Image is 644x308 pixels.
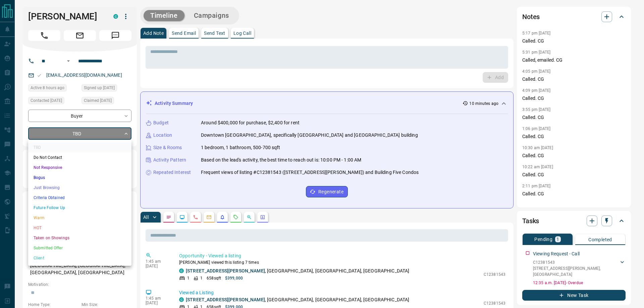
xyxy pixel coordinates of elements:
[28,253,131,263] li: Client
[28,183,131,193] li: Just Browsing
[28,163,131,173] li: Not Responsive
[28,233,131,243] li: Taken on Showings
[28,173,131,183] li: Bogus
[28,203,131,213] li: Future Follow Up
[28,213,131,223] li: Warm
[28,152,131,163] li: Do Not Contact
[28,223,131,233] li: HOT
[28,193,131,203] li: Criteria Obtained
[28,243,131,253] li: Submitted Offer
